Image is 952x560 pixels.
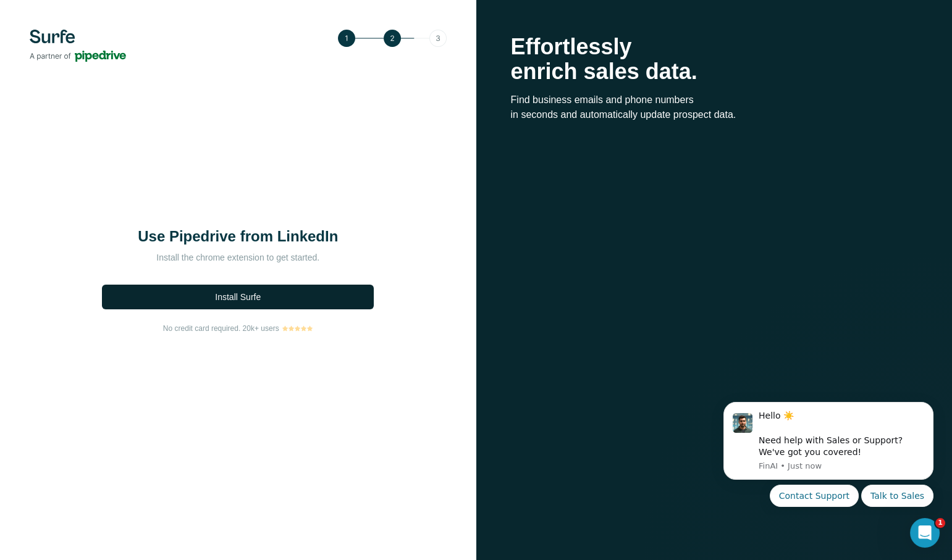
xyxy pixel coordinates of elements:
[114,227,361,246] h1: Use Pipedrive from LinkedIn
[705,391,952,514] iframe: Intercom notifications message
[511,93,918,107] p: Find business emails and phone numbers
[102,285,374,309] button: Install Surfe
[114,251,361,264] p: Install the chrome extension to get started.
[511,59,918,84] p: enrich sales data.
[511,35,918,59] p: Effortlessly
[30,30,126,62] img: Surfe's logo
[910,518,940,548] iframe: Intercom live chat
[935,518,945,528] span: 1
[338,30,447,47] img: Step 2
[511,107,918,122] p: in seconds and automatically update prospect data.
[215,291,261,303] span: Install Surfe
[163,323,279,334] span: No credit card required. 20k+ users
